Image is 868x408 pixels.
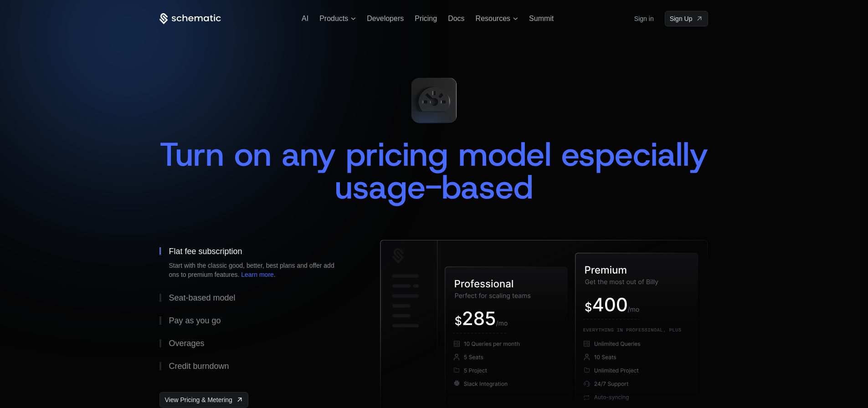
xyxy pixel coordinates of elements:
div: Credit burndown [169,362,229,370]
span: Turn on any pricing model especially usage-based [159,133,718,209]
span: Products [319,15,348,23]
button: Overages [159,332,351,355]
a: [object Object],[object Object] [159,392,248,408]
a: Learn more [241,271,274,278]
div: Seat-based model [169,294,235,302]
a: Summit [529,15,554,22]
span: Sign Up [670,14,693,23]
div: Pay as you go [169,316,221,325]
span: Resources [476,15,510,23]
span: View Pricing & Metering [164,395,232,404]
div: Flat fee subscription [169,247,242,255]
g: 285 [463,311,495,325]
a: AI [302,15,308,22]
a: Sign in [634,11,654,26]
div: Overages [169,339,204,347]
a: Developers [367,15,404,22]
button: Flat fee subscriptionStart with the classic good, better, best plans and offer add ons to premium... [159,240,351,286]
button: Credit burndown [159,355,351,377]
a: [object Object] [665,11,709,26]
button: Pay as you go [159,309,351,332]
div: Start with the classic good, better, best plans and offer add ons to premium features. . [169,261,342,279]
a: Docs [448,15,464,22]
a: Pricing [415,15,437,22]
button: Seat-based model [159,286,351,309]
g: 400 [593,298,627,311]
